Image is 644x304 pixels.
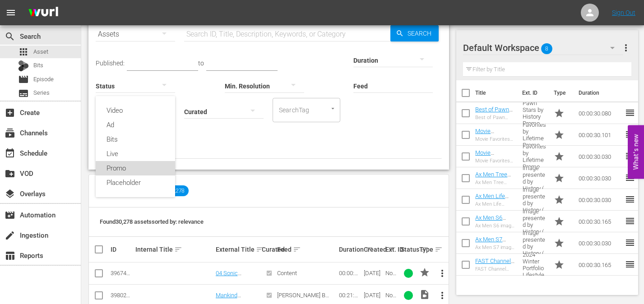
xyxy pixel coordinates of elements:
[96,118,175,132] div: Ad
[96,161,175,175] div: Promo
[96,103,175,118] div: Video
[96,175,175,190] div: Placeholder
[96,147,175,161] div: Live
[628,125,644,179] button: Open Feedback Widget
[96,132,175,147] div: Bits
